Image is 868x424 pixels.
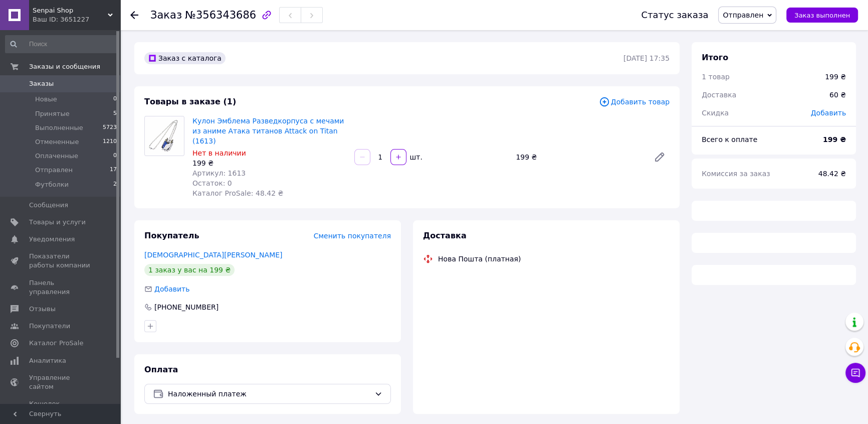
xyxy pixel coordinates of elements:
span: Сообщения [29,201,68,210]
span: Заказ [150,9,182,21]
span: Новые [35,95,57,104]
span: 0 [113,95,117,104]
div: 60 ₴ [823,84,852,106]
span: Товары и услуги [29,218,86,227]
span: Оплата [144,365,178,374]
span: Кошелек компании [29,399,93,417]
span: Доставка [702,91,736,99]
span: Добавить [811,109,846,117]
span: Принятые [35,109,70,118]
span: Отправлен [723,11,763,19]
span: Добавить [154,285,189,293]
span: 1210 [103,137,117,147]
span: Покупатели [29,322,70,331]
span: Заказы и сообщения [29,62,100,71]
b: 199 ₴ [823,135,846,144]
span: 0 [113,152,117,161]
span: Аналитика [29,356,66,365]
span: Senpai Shop [33,6,108,15]
span: 2 [113,180,117,189]
span: Отмененные [35,137,79,147]
div: Нова Пошта (платная) [436,254,523,264]
div: 199 ₴ [512,150,645,164]
span: Показатели работы компании [29,252,93,270]
div: Заказ с каталога [144,52,226,64]
div: 1 заказ у вас на 199 ₴ [144,264,235,276]
span: Доставка [423,231,467,240]
span: Выполненные [35,123,83,132]
span: Товары в заказе (1) [144,97,236,106]
div: 199 ₴ [825,72,846,82]
span: Нет в наличии [192,149,246,157]
span: 5723 [103,123,117,132]
span: 1 товар [702,73,730,81]
a: Кулон Эмблема Разведкорпуса с мечами из аниме Атака титанов Attack on Titan (1613) [192,117,344,145]
span: Скидка [702,109,729,117]
div: Ваш ID: 3651227 [33,15,120,24]
span: Комиссия за заказ [702,170,770,178]
span: Сменить покупателя [314,232,391,240]
span: Уведомления [29,235,75,244]
span: Отправлен [35,166,73,175]
span: Покупатель [144,231,199,240]
span: №356343686 [185,9,256,21]
span: Футболки [35,180,69,189]
a: Редактировать [649,147,670,167]
span: Заказ выполнен [794,12,850,19]
span: Отзывы [29,305,56,314]
span: Оплаченные [35,152,78,161]
span: Каталог ProSale [29,339,83,348]
span: Наложенный платеж [168,388,370,399]
span: 48.42 ₴ [818,170,846,178]
div: Статус заказа [641,10,708,20]
span: Всего к оплате [702,135,757,144]
a: [DEMOGRAPHIC_DATA][PERSON_NAME] [144,251,282,259]
span: Управление сайтом [29,373,93,391]
span: Артикул: 1613 [192,169,246,177]
div: 199 ₴ [192,158,346,168]
span: Итого [702,53,728,62]
input: Поиск [5,35,118,53]
span: Каталог ProSale: 48.42 ₴ [192,189,283,197]
div: [PHONE_NUMBER] [153,302,220,312]
div: шт. [407,152,423,162]
span: 5 [113,109,117,118]
button: Заказ выполнен [786,8,858,23]
span: 17 [110,166,117,175]
span: Добавить товар [599,96,670,107]
span: Заказы [29,79,54,88]
span: Остаток: 0 [192,179,232,187]
div: Вернуться назад [130,10,138,20]
img: Кулон Эмблема Разведкорпуса с мечами из аниме Атака титанов Attack on Titan (1613) [145,116,184,156]
time: [DATE] 17:35 [623,54,670,62]
button: Чат с покупателем [845,363,865,383]
span: Панель управления [29,278,93,297]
